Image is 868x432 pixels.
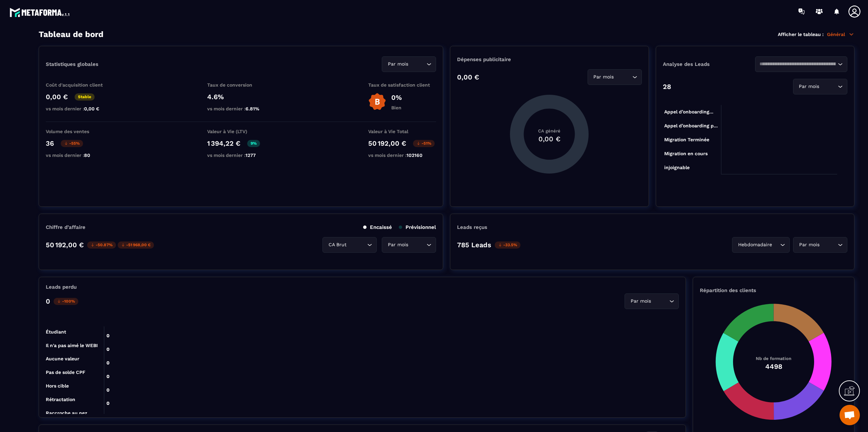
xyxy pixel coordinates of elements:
[778,32,824,37] p: Afficher le tableau :
[457,56,642,62] p: Dépenses publicitaire
[46,329,66,335] tspan: Étudiant
[386,241,410,249] span: Par mois
[391,93,402,102] p: 0%
[663,61,755,67] p: Analyse des Leads
[407,152,422,158] span: 102160
[625,293,679,309] div: Search for option
[827,31,854,37] p: Général
[793,237,847,253] div: Search for option
[247,140,260,147] p: 9%
[46,370,85,375] tspan: Pas de solde CPF
[773,241,778,249] input: Search for option
[46,241,84,249] p: 50 192,00 €
[664,165,689,170] tspan: injoignable
[84,152,90,158] span: 80
[245,152,256,158] span: 1277
[207,139,240,147] p: 1 394,22 €
[46,152,114,158] p: vs mois dernier :
[399,224,436,230] p: Prévisionnel
[46,224,85,230] p: Chiffre d’affaire
[821,241,836,249] input: Search for option
[46,61,98,67] p: Statistiques globales
[46,397,75,402] tspan: Rétractation
[46,343,98,348] tspan: Il n'a pas aimé le WEBI
[664,109,713,115] tspan: Appel d’onboarding...
[495,241,520,249] p: -33.5%
[457,241,491,249] p: 785 Leads
[732,237,790,253] div: Search for option
[410,60,425,68] input: Search for option
[87,241,116,249] p: -50.87%
[207,152,275,158] p: vs mois dernier :
[368,152,436,158] p: vs mois dernier :
[39,30,103,39] h3: Tableau de bord
[664,123,717,129] tspan: Appel d’onboarding p...
[368,93,386,111] img: b-badge-o.b3b20ee6.svg
[46,356,79,361] tspan: Aucune valeur
[327,241,348,249] span: CA Brut
[245,106,259,111] span: 6.81%
[386,60,410,68] span: Par mois
[382,56,436,72] div: Search for option
[46,106,114,111] p: vs mois dernier :
[46,139,54,147] p: 36
[207,82,275,88] p: Taux de conversion
[46,82,114,88] p: Coût d'acquisition client
[348,241,366,249] input: Search for option
[588,69,642,85] div: Search for option
[755,56,847,72] div: Search for option
[413,140,435,147] p: -51%
[592,73,615,81] span: Par mois
[793,79,847,94] div: Search for option
[664,151,707,157] tspan: Migration en cours
[652,298,668,305] input: Search for option
[54,298,78,305] p: -100%
[368,129,436,134] p: Valeur à Vie Total
[207,129,275,134] p: Valeur à Vie (LTV)
[629,298,652,305] span: Par mois
[46,93,68,101] p: 0,00 €
[821,83,836,90] input: Search for option
[457,224,487,230] p: Leads reçus
[61,140,83,147] p: -55%
[368,139,406,147] p: 50 192,00 €
[207,93,275,101] p: 4.6%
[75,93,95,101] p: Stable
[46,383,69,389] tspan: Hors cible
[363,224,392,230] p: Encaissé
[797,241,821,249] span: Par mois
[840,405,860,425] a: Mở cuộc trò chuyện
[368,82,436,88] p: Taux de satisfaction client
[410,241,425,249] input: Search for option
[84,106,99,111] span: 0,00 €
[700,287,847,293] p: Répartition des clients
[759,60,836,68] input: Search for option
[736,241,773,249] span: Hebdomadaire
[9,6,71,18] img: logo
[46,297,50,305] p: 0
[382,237,436,253] div: Search for option
[118,241,154,249] p: -51 968,00 €
[391,105,402,110] p: Bien
[207,106,275,111] p: vs mois dernier :
[797,83,821,90] span: Par mois
[615,73,631,81] input: Search for option
[46,410,87,416] tspan: Raccroche au nez
[663,83,671,91] p: 28
[322,237,377,253] div: Search for option
[46,284,77,290] p: Leads perdu
[46,129,114,134] p: Volume des ventes
[664,137,709,143] tspan: Migration Terminée
[457,73,479,81] p: 0,00 €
